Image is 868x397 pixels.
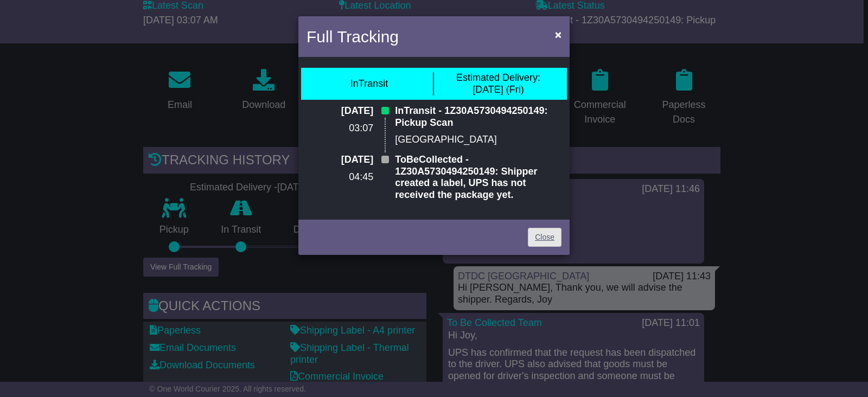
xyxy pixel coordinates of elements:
[456,72,540,83] span: Estimated Delivery:
[350,78,388,90] div: InTransit
[307,24,399,49] h4: Full Tracking
[395,105,561,129] p: InTransit - 1Z30A5730494250149: Pickup Scan
[307,171,373,183] p: 04:45
[555,28,561,41] span: ×
[307,105,373,117] p: [DATE]
[550,23,567,46] button: Close
[307,154,373,166] p: [DATE]
[456,72,540,95] div: [DATE] (Fri)
[307,123,373,135] p: 03:07
[395,134,561,146] p: [GEOGRAPHIC_DATA]
[528,228,561,247] a: Close
[395,154,561,201] p: ToBeCollected - 1Z30A5730494250149: Shipper created a label, UPS has not received the package yet.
